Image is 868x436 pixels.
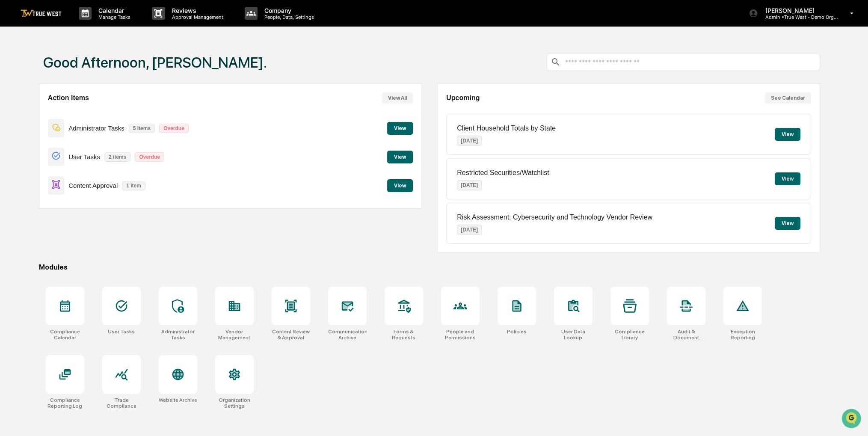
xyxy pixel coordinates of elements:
[765,92,811,104] button: See Calendar
[554,329,592,341] div: User Data Lookup
[457,225,482,235] p: [DATE]
[159,397,197,403] div: Website Archive
[9,169,15,175] div: 🔎
[215,397,254,409] div: Organization Settings
[165,7,228,14] p: Reviews
[104,152,130,162] p: 2 items
[76,116,93,123] span: [DATE]
[215,329,254,341] div: Vendor Management
[387,179,413,192] button: View
[387,122,413,135] button: View
[328,329,367,341] div: Communications Archive
[9,108,22,122] img: Sigrid Alegria
[122,181,145,190] p: 1 item
[135,152,164,162] p: Overdue
[775,217,800,230] button: View
[48,94,89,102] h2: Action Items
[387,152,413,160] a: View
[758,14,838,20] p: Admin • True West - Demo Organization
[272,329,310,341] div: Content Review & Approval
[775,172,800,185] button: View
[92,14,135,20] p: Manage Tasks
[71,116,74,123] span: •
[27,116,69,123] span: [PERSON_NAME]
[39,65,140,74] div: Start new chat
[108,329,135,335] div: User Tasks
[21,9,62,18] img: logo
[17,168,54,176] span: Data Lookup
[258,7,318,14] p: Company
[165,14,228,20] p: Approval Management
[667,329,705,341] div: Audit & Document Logs
[159,329,197,341] div: Administrator Tasks
[92,7,135,14] p: Calendar
[133,93,156,103] button: See all
[9,18,156,31] p: How can we help?
[17,151,55,160] span: Preclearance
[457,136,482,146] p: [DATE]
[387,181,413,189] a: View
[457,214,652,221] p: Risk Assessment: Cybersecurity and Technology Vendor Review
[62,152,69,159] div: 🗄️
[382,92,413,104] button: View All
[39,263,820,271] div: Modules
[5,164,57,180] a: 🔎Data Lookup
[387,124,413,132] a: View
[258,14,318,20] p: People, Data, Settings
[68,153,100,160] p: User Tasks
[159,124,189,133] p: Overdue
[68,182,118,189] p: Content Approval
[145,68,156,78] button: Start new chat
[9,152,15,159] div: 🖐️
[68,125,124,132] p: Administrator Tasks
[385,329,423,341] div: Forms & Requests
[129,124,155,133] p: 5 items
[85,189,104,195] span: Pylon
[610,329,649,341] div: Compliance Library
[387,151,413,163] button: View
[46,397,84,409] div: Compliance Reporting Log
[39,74,118,80] div: We're available if you need us!
[775,128,800,141] button: View
[46,329,84,341] div: Compliance Calendar
[5,148,59,163] a: 🖐️Preclearance
[841,408,864,431] iframe: Open customer support
[507,329,527,335] div: Policies
[59,148,110,163] a: 🗄️Attestations
[43,54,267,71] h1: Good Afternoon, [PERSON_NAME].
[457,125,556,132] p: Client Household Totals by State
[758,7,838,14] p: [PERSON_NAME]
[457,169,549,177] p: Restricted Securities/Watchlist
[71,151,106,160] span: Attestations
[60,188,104,195] a: Powered byPylon
[9,65,24,80] img: 1746055101610-c473b297-6a78-478c-a979-82029cc54cd1
[102,397,141,409] div: Trade Compliance
[441,329,480,341] div: People and Permissions
[9,95,57,101] div: Past conversations
[18,65,33,80] img: 8933085812038_c878075ebb4cc5468115_72.jpg
[457,180,482,190] p: [DATE]
[723,329,762,341] div: Exception Reporting
[446,94,480,102] h2: Upcoming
